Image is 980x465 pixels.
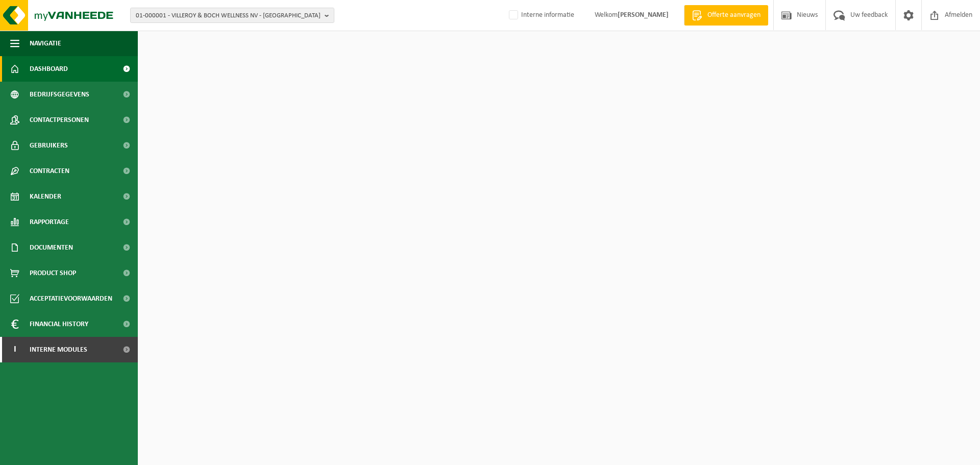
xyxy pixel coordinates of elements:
[30,31,61,56] span: Navigatie
[30,107,89,133] span: Contactpersonen
[30,311,88,337] span: Financial History
[30,286,112,311] span: Acceptatievoorwaarden
[30,56,68,82] span: Dashboard
[30,82,89,107] span: Bedrijfsgegevens
[30,260,76,286] span: Product Shop
[30,158,69,184] span: Contracten
[30,235,73,260] span: Documenten
[507,8,574,23] label: Interne informatie
[618,11,669,19] strong: [PERSON_NAME]
[30,133,68,158] span: Gebruikers
[684,5,768,26] a: Offerte aanvragen
[705,10,763,20] span: Offerte aanvragen
[10,337,19,362] span: I
[30,184,61,209] span: Kalender
[130,8,334,23] button: 01-000001 - VILLEROY & BOCH WELLNESS NV - [GEOGRAPHIC_DATA]
[30,209,69,235] span: Rapportage
[30,337,87,362] span: Interne modules
[136,8,321,23] span: 01-000001 - VILLEROY & BOCH WELLNESS NV - [GEOGRAPHIC_DATA]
